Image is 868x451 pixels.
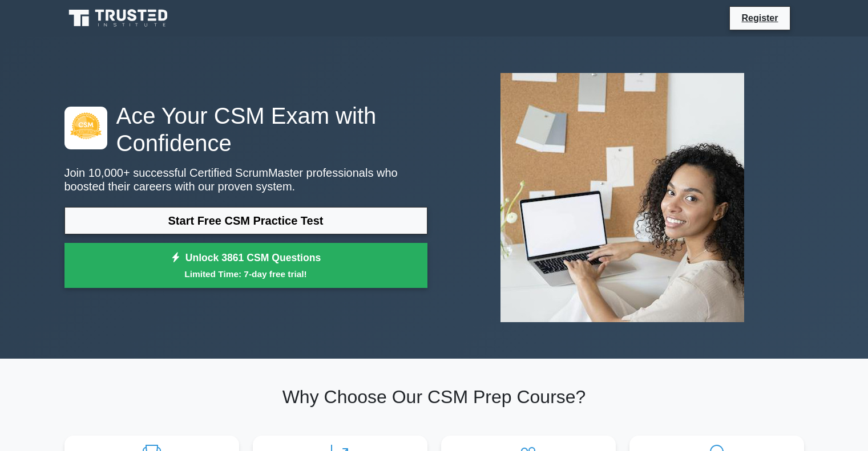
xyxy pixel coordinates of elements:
[64,102,427,157] h1: Ace Your CSM Exam with Confidence
[64,386,804,408] h2: Why Choose Our CSM Prep Course?
[64,243,427,289] a: Unlock 3861 CSM QuestionsLimited Time: 7-day free trial!
[64,207,427,234] a: Start Free CSM Practice Test
[79,267,413,281] small: Limited Time: 7-day free trial!
[64,166,427,193] p: Join 10,000+ successful Certified ScrumMaster professionals who boosted their careers with our pr...
[734,11,785,25] a: Register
